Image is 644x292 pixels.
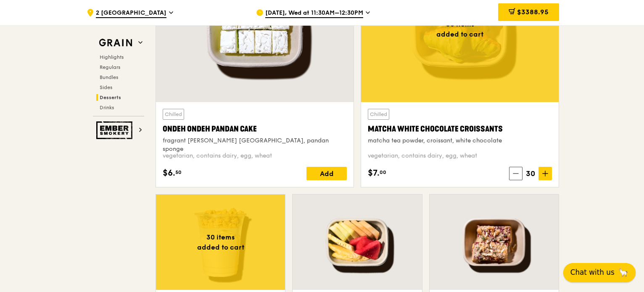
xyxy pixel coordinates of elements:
[163,123,347,135] div: Ondeh Ondeh Pandan Cake
[306,167,347,180] div: Add
[96,35,135,50] img: Grain web logo
[96,9,166,18] span: 2 [GEOGRAPHIC_DATA]
[265,9,363,18] span: [DATE], Wed at 11:30AM–12:30PM
[523,168,538,179] span: 30
[100,84,112,90] span: Sides
[163,109,184,120] div: Chilled
[175,169,182,176] span: 50
[368,123,552,135] div: Matcha White Chocolate Croissants
[368,109,389,120] div: Chilled
[618,267,628,278] span: 🦙
[163,137,347,153] div: fragrant [PERSON_NAME] [GEOGRAPHIC_DATA], pandan sponge
[368,167,380,179] span: $7.
[163,152,347,160] div: vegetarian, contains dairy, egg, wheat
[100,105,114,110] span: Drinks
[517,8,549,16] span: $3388.95
[368,137,552,145] div: matcha tea powder, croissant, white chocolate
[570,267,615,278] span: Chat with us
[100,95,121,100] span: Desserts
[96,121,135,139] img: Ember Smokery web logo
[163,167,175,179] span: $6.
[380,169,386,176] span: 00
[100,74,118,80] span: Bundles
[368,152,552,160] div: vegetarian, contains dairy, egg, wheat
[563,263,636,282] button: Chat with us🦙
[100,54,124,60] span: Highlights
[100,64,120,70] span: Regulars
